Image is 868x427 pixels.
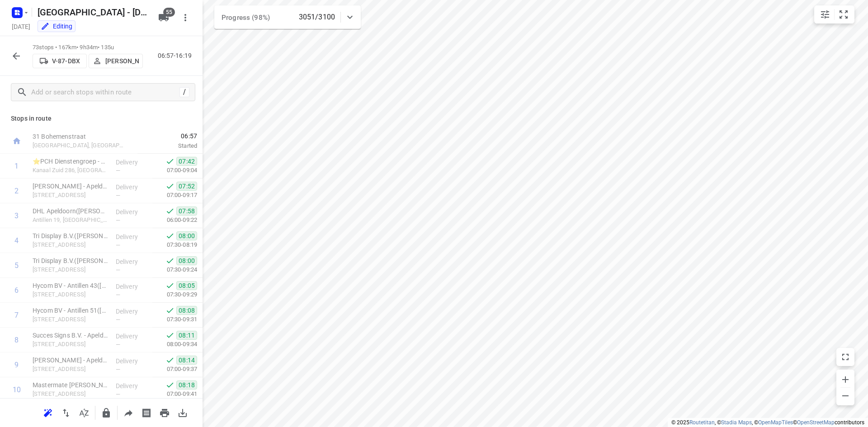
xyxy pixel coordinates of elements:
span: 08:00 [176,231,197,240]
p: Raab Karcher - Apeldoorn(Belinda) [33,356,108,365]
p: Tri Display B.V.(Laura van der Vlist) [33,231,108,240]
p: Bakkerij Faber - Apeldoorn(Derk Jan Marsman) [33,182,108,191]
p: DHL Apeldoorn(Eric Bosch) [33,206,108,216]
svg: Done [165,231,175,240]
p: 3051/3100 [299,12,335,23]
p: Mastermate Brinkman Apeldoorn(Martina Gerritsen) [33,380,108,389]
a: Routetitan [689,419,715,426]
p: [STREET_ADDRESS] [33,265,108,274]
span: — [116,167,120,174]
p: [GEOGRAPHIC_DATA], [GEOGRAPHIC_DATA] [33,141,127,150]
p: [STREET_ADDRESS] [33,290,108,299]
span: Reverse route [57,408,75,417]
p: V-87-DBX [52,57,80,65]
div: 8 [14,336,19,344]
button: [PERSON_NAME] [89,54,143,68]
p: Delivery [116,307,149,316]
div: 5 [14,261,19,270]
span: Reoptimize route [39,408,57,417]
p: Delivery [116,282,149,291]
p: 06:57-16:19 [158,51,195,61]
svg: Done [165,281,175,290]
p: Delivery [116,158,149,167]
svg: Done [165,182,175,191]
h5: Rename [34,5,151,19]
p: 07:30-09:31 [152,315,197,324]
p: Paramariboweg 99, Apeldoorn [33,389,108,399]
p: 07:00-09:41 [152,389,197,399]
p: 07:00-09:04 [152,166,197,175]
div: 1 [14,162,19,170]
p: 31 Bohemenstraat [33,132,127,141]
p: Delivery [116,232,149,241]
span: — [116,267,120,273]
span: 07:42 [176,157,197,166]
p: Delivery [116,207,149,216]
span: 08:14 [176,356,197,365]
p: 07:30-09:29 [152,290,197,299]
p: 06:00-09:22 [152,216,197,225]
p: Started [137,141,197,150]
input: Add or search stops within route [31,85,179,99]
p: Delivery [116,257,149,266]
p: Tri Display B.V.(Laura van der Vlist) [33,256,108,265]
svg: Done [165,157,175,166]
p: Stops in route [11,114,192,123]
p: Kanaal Zuid 286, [GEOGRAPHIC_DATA] [33,166,108,175]
span: — [116,217,120,224]
span: Sort by time window [75,408,93,417]
svg: Done [165,206,175,216]
p: Delivery [116,357,149,366]
div: 10 [13,385,21,394]
div: 9 [14,361,19,369]
span: — [116,366,120,373]
svg: Done [165,380,175,389]
svg: Done [165,356,175,365]
p: Succes Signs B.V. - Apeldoorn(Angela van Lagen) [33,331,108,340]
p: Nagelpoelweg 2, Apeldoorn [33,191,108,200]
p: Antillen 19, [GEOGRAPHIC_DATA] [33,216,108,225]
span: Print route [156,408,174,417]
div: 7 [14,311,19,319]
a: OpenMapTiles [758,419,793,426]
div: Progress (98%)3051/3100 [214,5,361,29]
button: More [176,9,194,27]
span: 08:05 [176,281,197,290]
div: 6 [14,286,19,295]
span: 55 [163,8,175,17]
h5: Project date [8,21,34,32]
span: — [116,192,120,199]
a: OpenStreetMap [797,419,835,426]
p: 07:30-08:19 [152,240,197,249]
span: 06:57 [137,131,197,141]
svg: Done [165,256,175,265]
span: 08:00 [176,256,197,265]
button: Map settings [816,5,834,23]
span: — [116,391,120,398]
button: Lock route [97,404,115,422]
span: Progress (98%) [222,14,270,22]
span: — [116,291,120,298]
p: ⭐PCH Dienstengroep - VolkerWessels Telecom - Lieren(Anita Verstegen) [33,157,108,166]
div: / [179,87,189,97]
p: Delivery [116,381,149,390]
p: 73 stops • 167km • 9h34m • 135u [33,43,143,52]
p: 07:30-09:24 [152,265,197,274]
p: [STREET_ADDRESS] [33,315,108,324]
span: Share route [119,408,137,417]
div: 2 [14,187,19,195]
a: Stadia Maps [721,419,752,426]
span: Print shipping labels [137,408,156,417]
p: [PERSON_NAME] [105,57,139,65]
p: Hycom BV - Antillen 51(Ineke Bronkhorst) [33,306,108,315]
p: Hycom BV - Antillen 43(Ineke Bronkhorst) [33,281,108,290]
span: 08:11 [176,331,197,340]
p: Nagelpoelweg 62-B, Apeldoorn [33,340,108,349]
span: 08:08 [176,306,197,315]
span: 07:52 [176,182,197,191]
div: 3 [14,211,19,220]
p: 07:00-09:37 [152,365,197,374]
button: Fit zoom [835,5,853,23]
p: Delivery [116,183,149,192]
li: © 2025 , © , © © contributors [671,419,864,426]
